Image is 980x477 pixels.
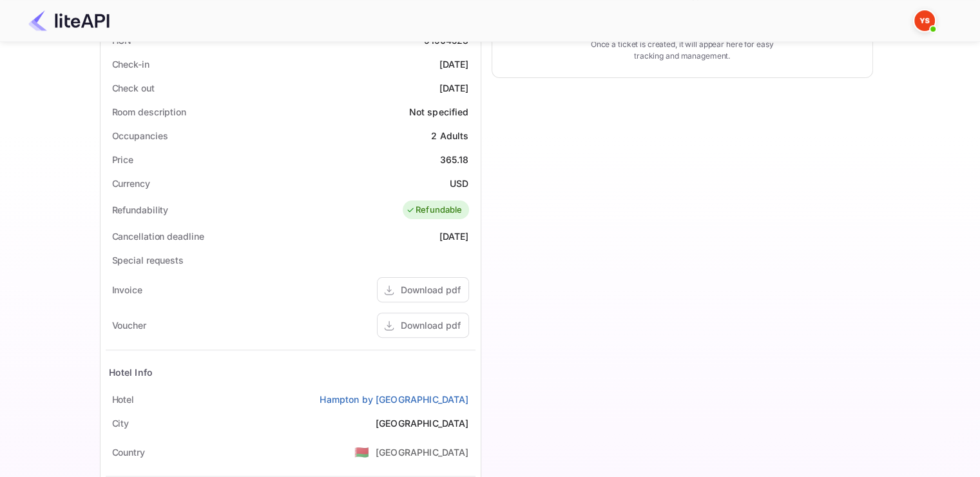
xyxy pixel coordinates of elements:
div: [GEOGRAPHIC_DATA] [376,416,469,430]
div: Cancellation deadline [112,229,204,243]
div: Country [112,445,145,459]
span: United States [354,440,369,463]
div: Check-in [112,57,149,71]
div: Invoice [112,283,142,297]
div: Price [112,153,134,166]
a: Hampton by [GEOGRAPHIC_DATA] [320,393,468,406]
div: Voucher [112,318,146,332]
div: Hotel Info [109,365,153,379]
div: USD [450,177,468,190]
div: [DATE] [439,229,469,243]
div: Download pdf [401,283,461,297]
div: 365.18 [440,153,469,166]
div: Special requests [112,253,184,267]
div: Refundability [112,203,169,217]
img: Yandex Support [914,10,935,31]
div: [DATE] [439,81,469,95]
div: 2 Adults [431,129,468,142]
div: Download pdf [401,318,461,332]
div: [DATE] [439,57,469,71]
div: Refundable [406,204,463,217]
img: LiteAPI Logo [28,10,110,31]
div: Check out [112,81,155,95]
div: City [112,416,130,430]
div: Room description [112,105,186,119]
div: [GEOGRAPHIC_DATA] [376,445,469,459]
div: Hotel [112,393,135,406]
div: Occupancies [112,129,168,142]
p: Once a ticket is created, it will appear here for easy tracking and management. [581,39,784,62]
div: Currency [112,177,150,190]
div: Not specified [409,105,469,119]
